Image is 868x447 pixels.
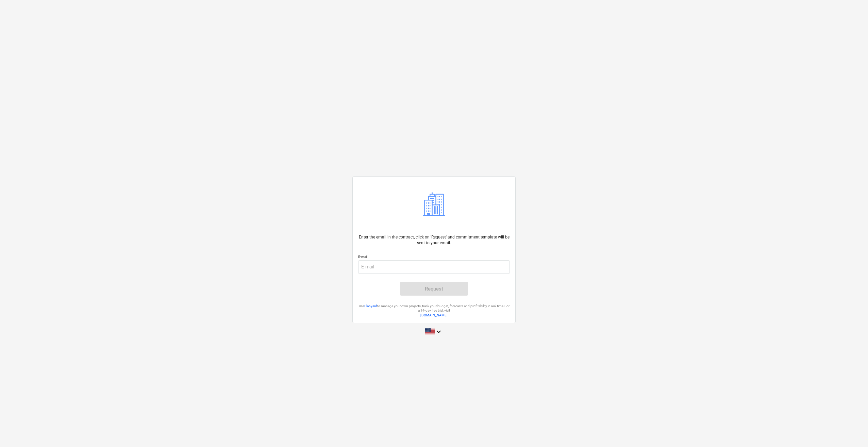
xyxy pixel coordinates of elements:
[420,313,448,317] a: [DOMAIN_NAME]
[358,304,510,313] p: Use to manage your own projects, track your budget, forecasts and profitability in real time. For...
[364,304,377,308] a: Planyard
[435,328,443,336] i: keyboard_arrow_down
[358,254,510,260] p: E-mail
[358,234,510,246] p: Enter the email in the contract, click on 'Request' and commitment template will be sent to your ...
[358,260,510,274] input: E-mail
